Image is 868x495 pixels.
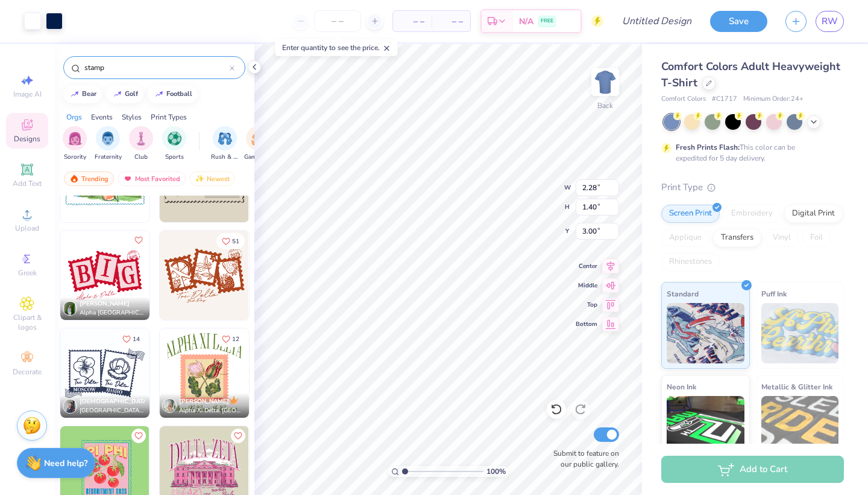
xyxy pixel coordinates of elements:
[676,142,824,164] div: This color can be expedited for 5 day delivery.
[168,132,181,145] img: Sports Image
[597,100,613,111] div: Back
[275,39,398,56] div: Enter quantity to see the price.
[232,336,239,342] span: 12
[232,238,239,244] span: 51
[231,429,245,443] button: Like
[661,253,720,271] div: Rhinestones
[216,233,245,249] button: Like
[676,142,740,152] strong: Fresh Prints Flash:
[80,299,130,308] span: [PERSON_NAME]
[576,281,597,290] span: Middle
[712,94,737,104] span: # C1717
[70,91,80,98] img: trend_line.gif
[63,85,102,103] button: bear
[162,398,177,413] img: Avatar
[816,11,844,32] a: RW
[149,231,238,320] img: 1030935f-e9ef-4712-bb17-70b6c6a0c96d
[95,126,122,162] div: filter for Fraternity
[761,380,832,393] span: Metallic & Glitter Ink
[149,328,238,418] img: 44c5ec48-a05f-4dc0-a03a-f7624ca840ac
[822,14,838,28] span: RW
[761,303,839,363] img: Puff Ink
[80,308,145,318] span: Alpha [GEOGRAPHIC_DATA], [US_STATE][GEOGRAPHIC_DATA]
[761,287,787,300] span: Puff Ink
[131,429,146,443] button: Like
[160,231,249,320] img: 49f48b8b-58f2-4aad-aa0b-56f215b6c058
[211,126,239,162] button: filter button
[125,91,138,97] div: golf
[151,112,187,123] div: Print Types
[123,174,133,183] img: most_fav.gif
[82,91,96,97] div: bear
[101,132,115,145] img: Fraternity Image
[63,126,87,162] button: filter button
[160,328,249,418] img: 5180147f-7d2d-42d7-8303-3dee253da740
[118,171,186,186] div: Most Favorited
[13,179,42,188] span: Add Text
[154,91,164,98] img: trend_line.gif
[122,112,142,123] div: Styles
[400,15,424,28] span: – –
[129,126,153,162] div: filter for Club
[113,91,122,98] img: trend_line.gif
[95,126,122,162] button: filter button
[244,153,272,162] span: Game Day
[44,458,87,469] strong: Need help?
[593,70,617,94] img: Back
[661,180,844,194] div: Print Type
[131,233,146,247] button: Like
[486,466,506,477] span: 100 %
[519,15,533,28] span: N/A
[134,132,148,145] img: Club Image
[667,287,699,300] span: Standard
[195,174,204,183] img: Newest.gif
[66,112,82,123] div: Orgs
[661,59,840,90] span: Comfort Colors Adult Heavyweight T-Shirt
[83,62,230,74] input: Try "Alpha"
[60,231,149,320] img: 9db3a449-bbfe-4e7d-9a40-48ef6282c248
[148,85,198,103] button: football
[117,331,145,347] button: Like
[179,397,229,406] span: [PERSON_NAME]
[69,174,79,183] img: trending.gif
[765,229,799,247] div: Vinyl
[211,153,239,162] span: Rush & Bid
[162,126,186,162] button: filter button
[576,301,597,309] span: Top
[661,205,720,223] div: Screen Print
[576,262,597,270] span: Center
[162,126,186,162] div: filter for Sports
[439,15,463,28] span: – –
[541,17,553,25] span: FREE
[229,395,239,405] img: topCreatorCrown.gif
[64,153,86,162] span: Sorority
[68,132,82,145] img: Sorority Image
[661,229,709,247] div: Applique
[244,126,272,162] div: filter for Game Day
[18,268,37,278] span: Greek
[218,132,232,145] img: Rush & Bid Image
[80,397,200,406] span: [DEMOGRAPHIC_DATA][PERSON_NAME]
[248,328,338,418] img: 33cb8542-c773-49c2-a0dd-b4f56a0c0d18
[106,85,143,103] button: golf
[13,367,42,377] span: Decorate
[13,89,42,99] span: Image AI
[166,91,192,97] div: football
[248,231,338,320] img: 5e40fb93-46d1-4ef4-993c-2730262982fb
[244,126,272,162] button: filter button
[63,301,77,316] img: Avatar
[63,126,87,162] div: filter for Sorority
[802,229,831,247] div: Foil
[576,320,597,328] span: Bottom
[251,132,265,145] img: Game Day Image
[667,380,696,393] span: Neon Ink
[547,448,619,470] label: Submit to feature on our public gallery.
[80,406,145,415] span: [GEOGRAPHIC_DATA], [GEOGRAPHIC_DATA][US_STATE]
[165,153,184,162] span: Sports
[133,336,140,342] span: 14
[661,94,706,104] span: Comfort Colors
[713,229,761,247] div: Transfers
[784,205,843,223] div: Digital Print
[129,126,153,162] button: filter button
[612,9,701,33] input: Untitled Design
